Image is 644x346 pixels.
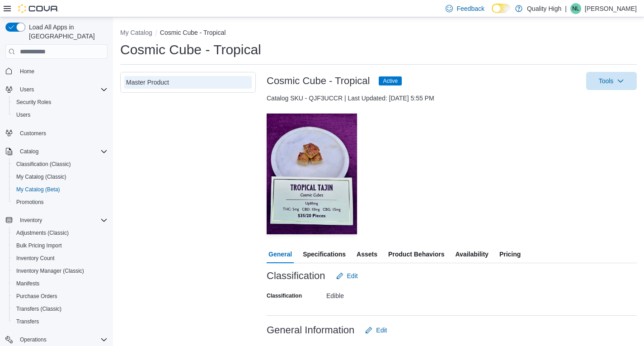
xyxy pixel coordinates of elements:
[25,23,108,41] span: Load All Apps in [GEOGRAPHIC_DATA]
[13,316,108,327] span: Transfers
[16,215,46,226] button: Inventory
[13,303,108,314] span: Transfers (Classic)
[16,186,60,193] span: My Catalog (Beta)
[120,29,152,36] button: My Catalog
[388,245,444,263] span: Product Behaviors
[9,239,111,252] button: Bulk Pricing Import
[303,245,346,263] span: Specifications
[16,65,108,76] span: Home
[599,76,614,85] span: Tools
[16,199,44,206] span: Promotions
[16,305,61,313] span: Transfers (Classic)
[13,278,108,289] span: Manifests
[2,145,111,158] button: Catalog
[9,227,111,239] button: Adjustments (Classic)
[120,28,637,39] nav: An example of EuiBreadcrumbs
[16,128,108,139] span: Customers
[13,184,64,195] a: My Catalog (Beta)
[16,215,108,226] span: Inventory
[16,229,69,237] span: Adjustments (Classic)
[9,277,111,290] button: Manifests
[379,76,402,85] span: Active
[9,265,111,277] button: Inventory Manager (Classic)
[20,68,34,75] span: Home
[456,4,484,13] span: Feedback
[13,159,75,170] a: Classification (Classic)
[357,245,377,263] span: Assets
[267,114,357,234] img: Image for Cosmic Cube - Tropical
[376,326,387,335] span: Edit
[16,161,71,168] span: Classification (Classic)
[2,127,111,140] button: Customers
[455,245,488,263] span: Availability
[16,280,39,287] span: Manifests
[16,173,66,180] span: My Catalog (Classic)
[13,291,108,302] span: Purchase Orders
[13,197,108,208] span: Promotions
[572,3,579,14] span: NL
[16,111,30,118] span: Users
[16,84,38,95] button: Users
[20,336,47,343] span: Operations
[20,130,46,137] span: Customers
[13,240,66,251] a: Bulk Pricing Import
[347,271,358,280] span: Edit
[13,109,108,120] span: Users
[16,242,62,249] span: Bulk Pricing Import
[13,253,108,264] span: Inventory Count
[13,109,34,120] a: Users
[2,83,111,96] button: Users
[9,315,111,328] button: Transfers
[20,217,42,224] span: Inventory
[326,289,447,299] div: Edible
[16,293,57,300] span: Purchase Orders
[383,77,398,85] span: Active
[160,29,226,36] button: Cosmic Cube - Tropical
[13,240,108,251] span: Bulk Pricing Import
[2,333,111,346] button: Operations
[16,84,108,95] span: Users
[16,66,38,77] a: Home
[527,3,561,14] p: Quality High
[13,253,58,264] a: Inventory Count
[499,245,521,263] span: Pricing
[13,278,43,289] a: Manifests
[9,109,111,121] button: Users
[2,64,111,77] button: Home
[16,318,39,325] span: Transfers
[9,252,111,265] button: Inventory Count
[13,228,108,238] span: Adjustments (Classic)
[9,158,111,171] button: Classification (Classic)
[2,214,111,227] button: Inventory
[13,97,55,108] a: Security Roles
[120,41,261,59] h1: Cosmic Cube - Tropical
[16,99,51,106] span: Security Roles
[267,94,637,103] div: Catalog SKU - QJF3UCCR | Last Updated: [DATE] 5:55 PM
[13,97,108,108] span: Security Roles
[13,291,61,302] a: Purchase Orders
[13,197,47,208] a: Promotions
[13,184,108,195] span: My Catalog (Beta)
[585,3,637,14] p: [PERSON_NAME]
[16,128,50,139] a: Customers
[13,316,42,327] a: Transfers
[9,303,111,315] button: Transfers (Classic)
[565,3,567,14] p: |
[13,171,108,182] span: My Catalog (Classic)
[126,78,250,87] div: Master Product
[267,76,370,86] h3: Cosmic Cube - Tropical
[16,334,108,345] span: Operations
[492,4,511,13] input: Dark Mode
[586,72,637,90] button: Tools
[13,265,88,276] a: Inventory Manager (Classic)
[362,321,390,339] button: Edit
[13,159,108,170] span: Classification (Classic)
[13,228,72,238] a: Adjustments (Classic)
[9,290,111,303] button: Purchase Orders
[18,4,59,13] img: Cova
[267,292,302,299] label: Classification
[16,146,42,157] button: Catalog
[20,86,34,93] span: Users
[267,270,325,281] h3: Classification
